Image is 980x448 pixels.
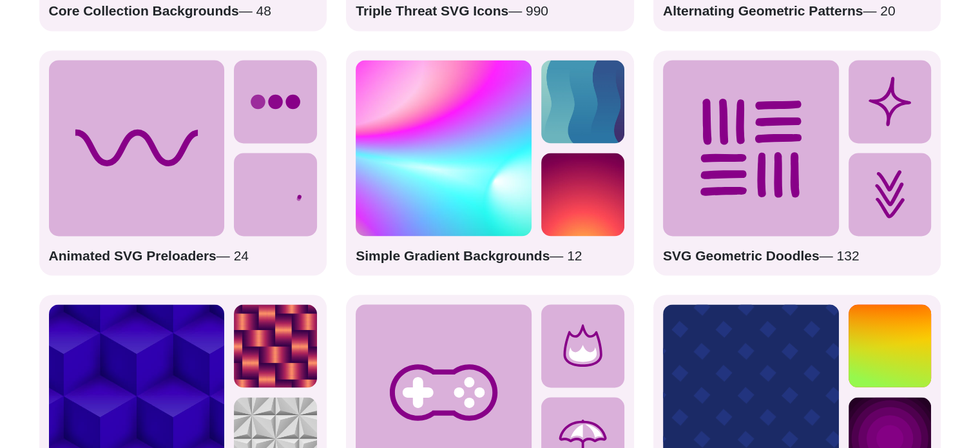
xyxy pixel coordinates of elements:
[356,3,508,18] strong: Triple Threat SVG Icons
[356,246,624,266] p: — 12
[663,1,932,21] p: — 20
[49,3,239,18] strong: Core Collection Backgrounds
[234,304,317,387] img: red shiny ribbon woven into a pattern
[49,246,318,266] p: — 24
[49,248,216,263] strong: Animated SVG Preloaders
[541,60,624,143] img: alternating gradient chain from purple to green
[541,153,624,236] img: glowing yellow warming the purple vector sky
[356,60,532,236] img: colorful radial mesh gradient rainbow
[356,248,550,263] strong: Simple Gradient Backgrounds
[663,248,820,263] strong: SVG Geometric Doodles
[49,1,318,21] p: — 48
[663,3,863,18] strong: Alternating Geometric Patterns
[663,246,932,266] p: — 132
[356,1,624,21] p: — 990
